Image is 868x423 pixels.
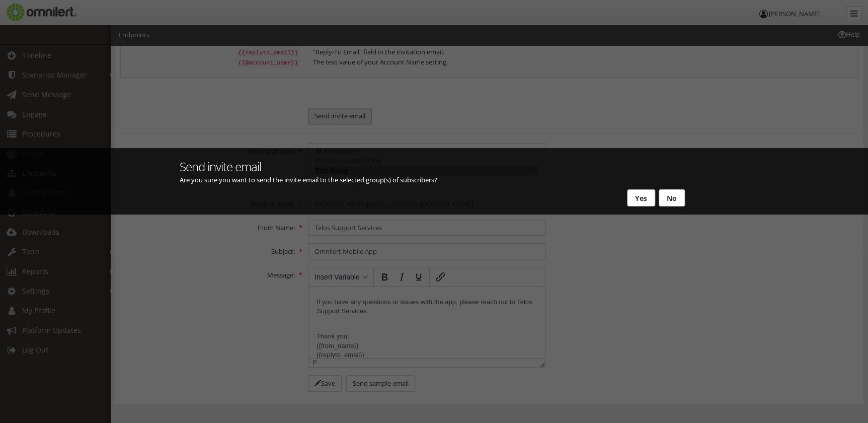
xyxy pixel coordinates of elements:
button: No [659,189,685,206]
span: Send invite email [180,158,261,175]
span: Help [23,7,43,16]
p: Are you sure you want to send the invite email to the selected group(s) of subscribers? [180,175,688,185]
p: Thank you, {{from_name}} {{replyto_email}} [PHONE_NUMBER] [8,45,228,82]
button: Yes [627,189,655,206]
